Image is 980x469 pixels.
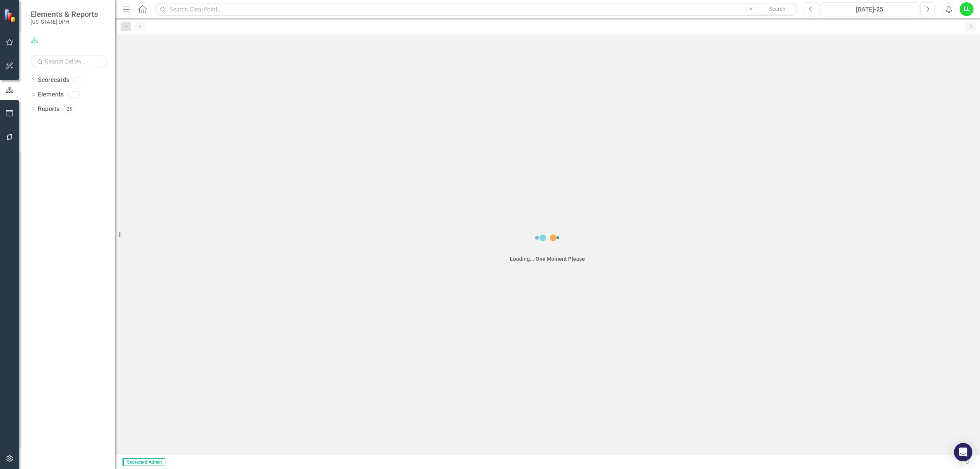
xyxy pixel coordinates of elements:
[758,4,796,15] button: Search
[38,105,59,114] a: Reports
[38,90,64,99] a: Elements
[510,255,585,263] div: Loading... One Moment Please
[960,2,973,16] button: LL
[4,9,17,22] img: ClearPoint Strategy
[63,106,75,112] div: 25
[31,10,98,19] span: Elements & Reports
[769,6,786,12] span: Search
[31,19,98,25] small: [US_STATE] DPH
[122,458,165,466] span: Scorecard Admin
[31,55,107,68] input: Search Below...
[155,3,798,16] input: Search ClearPoint...
[954,443,972,461] div: Open Intercom Messenger
[38,76,69,85] a: Scorecards
[820,2,918,16] button: [DATE]-25
[823,5,916,14] div: [DATE]-25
